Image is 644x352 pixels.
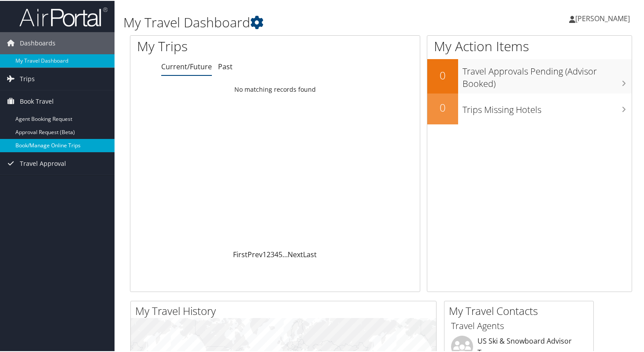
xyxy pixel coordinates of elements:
a: Next [288,249,303,258]
a: 3 [270,249,274,258]
span: [PERSON_NAME] [575,13,630,22]
span: Travel Approval [20,152,66,174]
a: 0Trips Missing Hotels [427,93,632,124]
h2: My Travel Contacts [449,303,593,318]
h2: 0 [427,99,458,114]
h2: My Travel History [135,303,436,318]
a: [PERSON_NAME] [569,4,639,31]
h1: My Trips [137,36,292,55]
a: 4 [274,249,278,258]
a: 0Travel Approvals Pending (Advisor Booked) [427,58,632,92]
img: airportal-logo.png [19,6,107,26]
span: Trips [20,67,35,89]
a: 2 [266,249,270,258]
span: Dashboards [20,31,56,53]
a: First [233,249,248,258]
td: No matching records found [130,81,420,97]
span: … [282,249,288,258]
a: Past [218,61,233,71]
h1: My Action Items [427,36,632,55]
h3: Travel Agents [451,319,587,331]
a: 1 [263,249,266,258]
a: Current/Future [161,61,212,71]
h1: My Travel Dashboard [123,12,467,31]
h3: Trips Missing Hotels [463,98,632,115]
a: Prev [248,249,263,258]
span: Book Travel [20,90,54,112]
a: Last [303,249,317,258]
h3: Travel Approvals Pending (Advisor Booked) [463,60,632,89]
a: 5 [278,249,282,258]
h2: 0 [427,67,458,82]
